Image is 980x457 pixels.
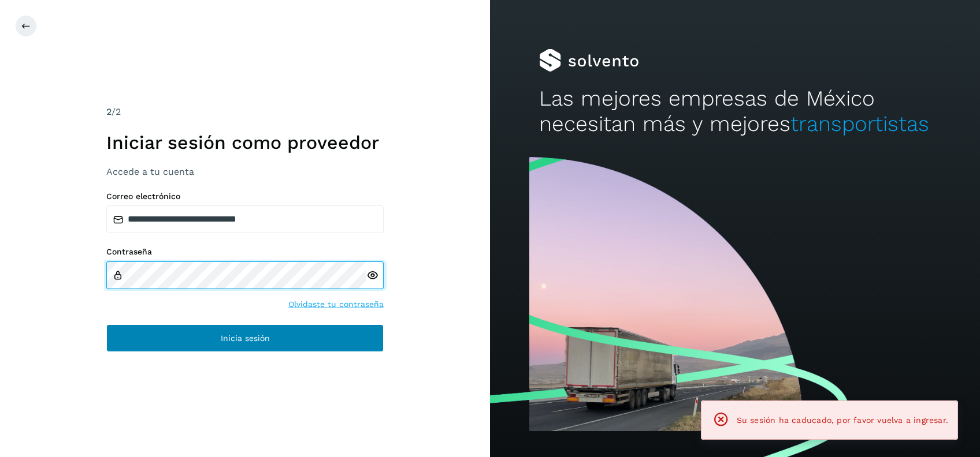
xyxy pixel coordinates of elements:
label: Contraseña [106,247,384,257]
button: Inicia sesión [106,324,384,352]
span: transportistas [790,111,929,136]
div: /2 [106,105,384,119]
span: Su sesión ha caducado, por favor vuelva a ingresar. [737,415,948,425]
h2: Las mejores empresas de México necesitan más y mejores [539,86,931,137]
span: 2 [106,106,112,117]
h1: Iniciar sesión como proveedor [106,132,384,153]
label: Correo electrónico [106,192,384,201]
span: Inicia sesión [221,334,270,342]
h3: Accede a tu cuenta [106,166,384,177]
a: Olvidaste tu contraseña [288,298,384,310]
